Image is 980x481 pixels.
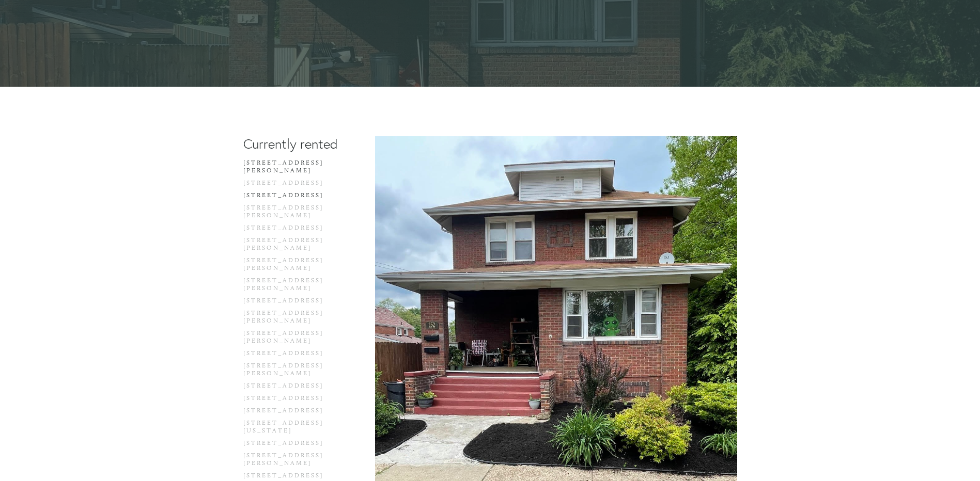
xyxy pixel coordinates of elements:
a: [STREET_ADDRESS][PERSON_NAME] [243,204,342,224]
a: [STREET_ADDRESS][PERSON_NAME] [243,159,342,179]
a: [STREET_ADDRESS][PERSON_NAME] [243,329,342,349]
a: [STREET_ADDRESS][PERSON_NAME] [243,236,342,256]
a: [STREET_ADDRESS] [243,407,342,419]
a: [STREET_ADDRESS][US_STATE] [243,419,342,439]
a: [STREET_ADDRESS] [243,394,342,407]
a: [STREET_ADDRESS][PERSON_NAME] [243,452,342,472]
a: [STREET_ADDRESS] [243,191,342,204]
a: [STREET_ADDRESS] [243,224,342,236]
a: [STREET_ADDRESS] [243,382,342,394]
a: [STREET_ADDRESS] [243,349,342,362]
a: [STREET_ADDRESS] [243,439,342,452]
a: [STREET_ADDRESS][PERSON_NAME] [243,309,342,329]
a: [STREET_ADDRESS][PERSON_NAME] [243,256,342,277]
a: [STREET_ADDRESS] [243,297,342,309]
a: [STREET_ADDRESS][PERSON_NAME] [243,362,342,382]
li: Currently rented [243,136,342,152]
a: [STREET_ADDRESS] [243,179,342,191]
a: [STREET_ADDRESS][PERSON_NAME] [243,277,342,297]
